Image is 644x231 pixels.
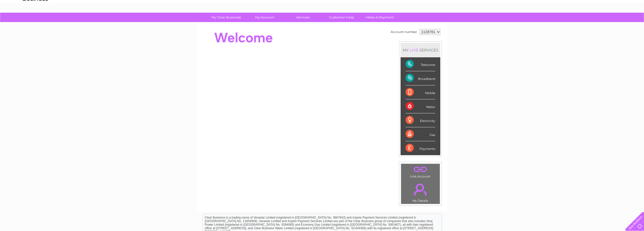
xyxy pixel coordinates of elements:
[627,22,639,25] a: Log out
[205,13,247,22] a: My Clear Business
[401,164,440,180] td: Link Account
[406,141,435,155] div: Payments
[610,22,623,25] a: Contact
[244,13,285,22] a: My Account
[406,99,435,113] div: Water
[582,22,597,25] a: Telecoms
[402,181,439,198] a: .
[389,28,418,36] td: Account number
[401,179,440,204] td: My Details
[555,22,565,25] a: Water
[406,127,435,141] div: Gas
[203,3,442,25] div: Clear Business is a trading name of Verastar Limited (registered in [GEOGRAPHIC_DATA] No. 3667643...
[359,13,401,22] a: Make A Payment
[406,113,435,127] div: Electricity
[406,57,435,71] div: Telecoms
[401,43,440,57] div: MY SERVICES
[321,13,362,22] a: Customer Help
[282,13,324,22] a: Services
[23,13,48,29] img: logo.png
[409,48,419,52] div: LIVE
[568,22,579,25] a: Energy
[600,22,607,25] a: Blog
[549,3,584,9] a: 0333 014 3131
[406,71,435,85] div: Broadband
[402,165,439,174] a: .
[406,85,435,99] div: Mobile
